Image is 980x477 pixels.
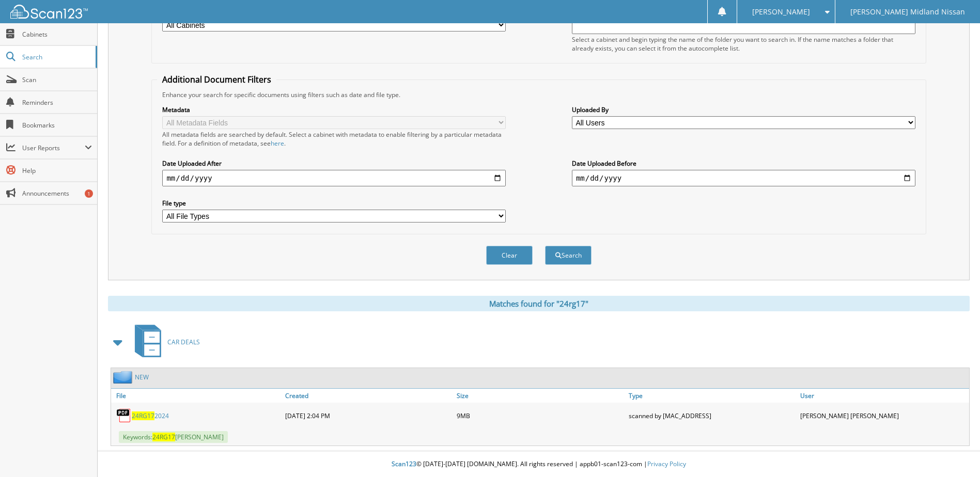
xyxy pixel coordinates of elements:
[98,452,980,477] div: © [DATE]-[DATE] [DOMAIN_NAME]. All rights reserved | appb01-scan123-com |
[152,433,175,441] span: 24RG17
[647,459,686,468] a: Privacy Policy
[85,189,93,198] div: 1
[572,170,915,186] input: end
[162,130,506,148] div: All metadata fields are searched by default. Select a cabinet with metadata to enable filtering b...
[157,74,276,85] legend: Additional Document Filters
[545,246,592,265] button: Search
[798,405,969,426] div: [PERSON_NAME] [PERSON_NAME]
[108,296,970,311] div: Matches found for "24rg17"
[22,166,92,175] span: Help
[135,373,149,381] a: NEW
[572,159,915,168] label: Date Uploaded Before
[22,30,92,39] span: Cabinets
[392,459,416,468] span: Scan123
[454,389,626,403] a: Size
[850,9,965,15] span: [PERSON_NAME] Midland Nissan
[132,411,154,420] span: 24RG17
[113,371,135,384] img: folder2.png
[283,389,454,403] a: Created
[22,75,92,84] span: Scan
[119,431,228,443] span: Keywords: [PERSON_NAME]
[132,411,169,420] a: 24RG172024
[283,405,454,426] div: [DATE] 2:04 PM
[22,98,92,107] span: Reminders
[454,405,626,426] div: 9MB
[486,246,533,265] button: Clear
[22,121,92,130] span: Bookmarks
[22,189,92,198] span: Announcements
[798,389,969,403] a: User
[22,144,85,152] span: User Reports
[162,170,506,186] input: start
[129,322,200,362] a: CAR DEALS
[162,105,506,114] label: Metadata
[22,53,90,61] span: Search
[572,35,915,53] div: Select a cabinet and begin typing the name of the folder you want to search in. If the name match...
[752,9,810,15] span: [PERSON_NAME]
[162,199,506,208] label: File type
[116,408,132,423] img: PDF.png
[626,405,798,426] div: scanned by [MAC_ADDRESS]
[10,5,88,19] img: scan123-logo-white.svg
[572,105,915,114] label: Uploaded By
[157,90,920,99] div: Enhance your search for specific documents using filters such as date and file type.
[167,338,200,346] span: CAR DEALS
[162,159,506,168] label: Date Uploaded After
[111,389,283,403] a: File
[271,139,284,148] a: here
[626,389,798,403] a: Type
